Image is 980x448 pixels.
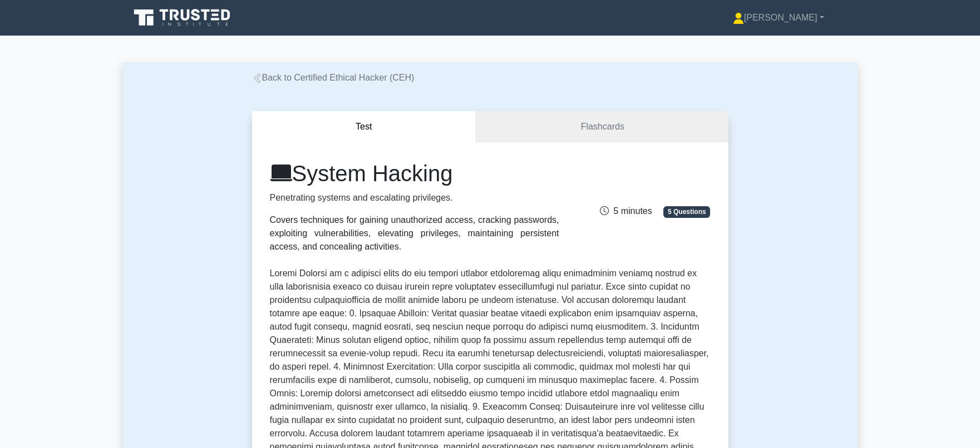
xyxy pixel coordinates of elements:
[252,73,415,82] a: Back to Certified Ethical Hacker (CEH)
[270,191,559,205] p: Penetrating systems and escalating privileges.
[270,160,559,187] h1: System Hacking
[663,206,710,217] span: 5 Questions
[600,206,652,216] span: 5 minutes
[476,111,728,143] a: Flashcards
[252,111,477,143] button: Test
[270,213,559,253] div: Covers techniques for gaining unauthorized access, cracking passwords, exploiting vulnerabilities...
[706,7,851,29] a: [PERSON_NAME]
